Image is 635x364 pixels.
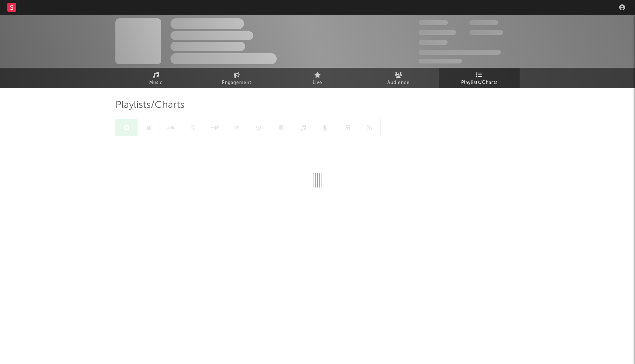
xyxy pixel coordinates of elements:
[196,68,277,88] a: Engagement
[115,101,184,110] span: Playlists/Charts
[419,50,501,55] span: 50,000,000 Monthly Listeners
[222,79,251,87] span: Engagement
[419,59,462,63] span: Jump Score: 85.0
[277,68,358,88] a: Live
[115,68,196,88] a: Music
[469,30,503,35] span: 1,000,000
[387,79,410,87] span: Audience
[419,20,448,25] span: 300,000
[358,68,439,88] a: Audience
[469,20,498,25] span: 100,000
[149,79,163,87] span: Music
[313,79,322,87] span: Live
[419,40,448,45] span: 100,000
[439,68,520,88] a: Playlists/Charts
[419,30,456,35] span: 50,000,000
[461,79,498,87] span: Playlists/Charts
